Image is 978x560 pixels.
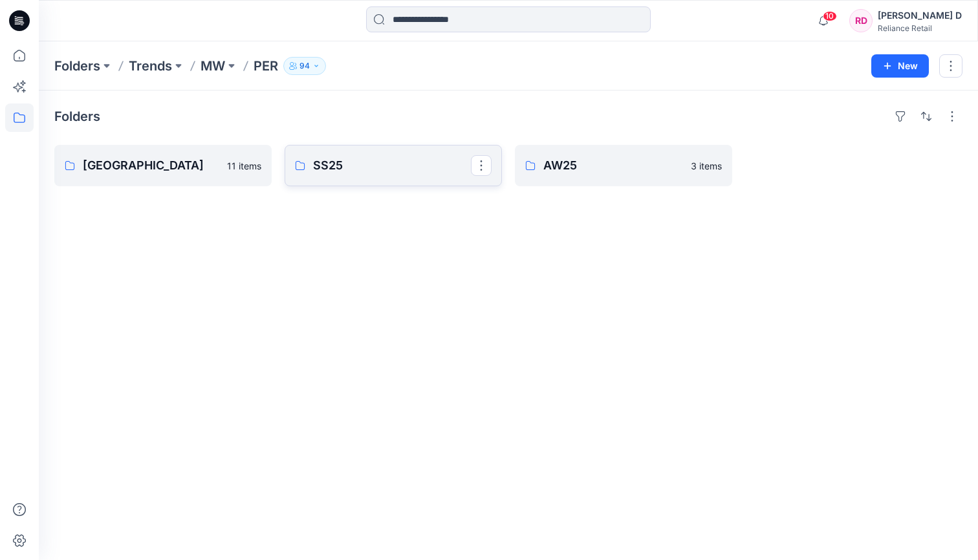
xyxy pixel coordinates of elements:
[543,156,683,175] p: AW25
[83,156,219,175] p: [GEOGRAPHIC_DATA]
[691,159,722,173] p: 3 items
[283,57,326,75] button: 94
[54,57,100,75] a: Folders
[54,109,100,124] h4: Folders
[227,159,261,173] p: 11 items
[849,9,873,32] div: RD
[878,23,962,33] div: Reliance Retail
[313,156,471,175] p: SS25
[129,57,172,75] a: Trends
[285,145,502,186] a: SS25
[201,57,225,75] a: MW
[299,59,310,73] p: 94
[254,57,278,75] p: PER
[54,145,272,186] a: [GEOGRAPHIC_DATA]11 items
[871,54,929,78] button: New
[515,145,732,186] a: AW253 items
[823,11,837,21] span: 10
[878,8,962,23] div: [PERSON_NAME] D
